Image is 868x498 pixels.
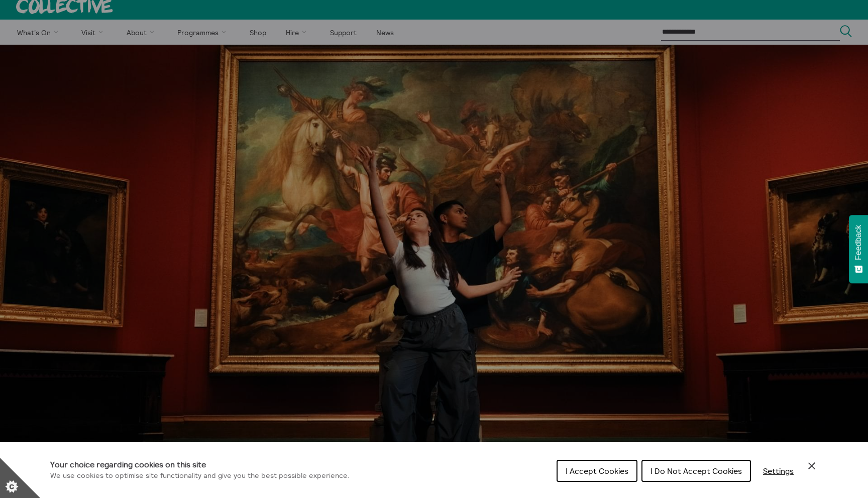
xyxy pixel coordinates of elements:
span: Feedback [854,225,863,260]
span: Settings [763,466,794,476]
span: I Do Not Accept Cookies [650,466,742,476]
button: Feedback - Show survey [849,215,868,283]
button: I Do Not Accept Cookies [641,460,751,482]
button: Settings [755,461,802,481]
button: I Accept Cookies [557,460,637,482]
p: We use cookies to optimise site functionality and give you the best possible experience. [50,470,350,481]
button: Close Cookie Control [806,460,818,472]
h1: Your choice regarding cookies on this site [50,458,350,470]
span: I Accept Cookies [566,466,628,476]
